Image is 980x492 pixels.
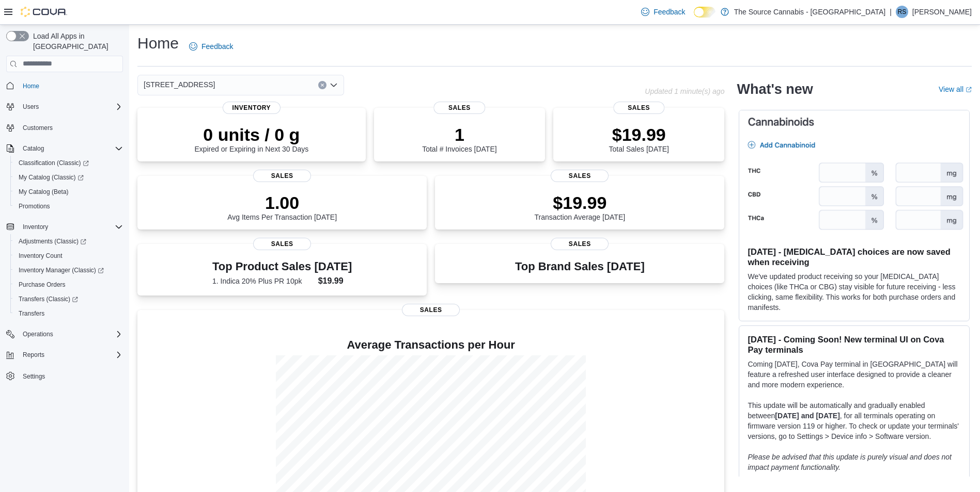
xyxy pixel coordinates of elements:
a: Adjustments (Classic) [10,234,127,249]
button: Promotions [10,199,127,214]
nav: Complex example [6,74,123,411]
span: Settings [19,369,123,382]
span: Inventory Manager (Classic) [19,266,104,274]
span: Customers [19,121,123,134]
span: Sales [253,238,311,250]
div: Transaction Average [DATE] [535,192,626,221]
span: Reports [23,351,44,359]
span: Users [19,101,123,113]
span: [STREET_ADDRESS] [144,78,215,91]
button: Users [2,100,127,114]
a: Classification (Classic) [10,156,127,170]
button: Settings [2,368,127,383]
a: Transfers [14,307,49,320]
p: 0 units / 0 g [194,124,308,145]
span: Home [23,82,39,90]
button: Transfers [10,306,127,321]
span: Purchase Orders [14,278,123,291]
a: Feedback [185,36,237,57]
a: My Catalog (Beta) [14,186,73,198]
span: Transfers (Classic) [19,295,78,303]
p: This update will be automatically and gradually enabled between , for all terminals operating on ... [748,400,961,441]
p: The Source Cannabis - [GEOGRAPHIC_DATA] [734,6,886,18]
em: Please be advised that this update is purely visual and does not impact payment functionality. [748,453,952,471]
span: Classification (Classic) [14,157,123,169]
button: Users [19,101,43,113]
h3: [DATE] - [MEDICAL_DATA] choices are now saved when receiving [748,247,961,267]
h2: What's new [737,81,813,97]
span: My Catalog (Classic) [14,171,123,184]
div: Total # Invoices [DATE] [422,124,496,153]
a: Promotions [14,200,54,212]
p: [PERSON_NAME] [912,6,972,18]
button: Operations [2,327,127,341]
a: Feedback [637,2,689,22]
p: Updated 1 minute(s) ago [645,87,724,95]
span: Operations [23,330,53,338]
div: Ryan Swayze [896,6,908,18]
a: Purchase Orders [14,278,70,291]
span: Inventory [223,102,281,114]
span: Promotions [19,202,50,210]
button: Customers [2,120,127,135]
button: Open list of options [330,81,338,89]
span: Inventory Count [14,250,123,262]
span: Inventory Count [19,252,63,260]
a: Home [19,80,43,92]
span: My Catalog (Beta) [14,186,123,198]
span: Transfers [19,309,44,318]
a: Classification (Classic) [14,157,93,169]
span: Customers [23,124,53,132]
span: Sales [253,170,311,182]
span: Users [23,103,39,111]
span: Transfers [14,307,123,320]
a: Inventory Manager (Classic) [14,264,108,276]
span: Reports [19,349,123,361]
span: Catalog [19,142,123,155]
p: 1.00 [227,192,337,213]
a: Inventory Manager (Classic) [10,263,127,277]
img: Cova [21,7,67,17]
span: Settings [23,372,45,381]
h4: Average Transactions per Hour [146,339,716,351]
p: Coming [DATE], Cova Pay terminal in [GEOGRAPHIC_DATA] will feature a refreshed user interface des... [748,359,961,390]
h3: Top Brand Sales [DATE] [515,260,645,273]
span: Operations [19,328,123,340]
button: Home [2,78,127,93]
a: Adjustments (Classic) [14,235,90,248]
span: RS [898,6,907,18]
span: Inventory [19,221,123,233]
button: Clear input [318,81,326,89]
button: Catalog [19,142,48,155]
h1: Home [137,33,179,54]
span: Feedback [654,7,685,17]
span: Feedback [201,41,233,52]
p: 1 [422,124,496,145]
p: We've updated product receiving so your [MEDICAL_DATA] choices (like THCa or CBG) stay visible fo... [748,271,961,313]
button: Catalog [2,141,127,156]
button: Inventory [2,220,127,234]
span: Sales [551,238,609,250]
a: Customers [19,122,57,134]
svg: External link [966,87,972,93]
div: Avg Items Per Transaction [DATE] [227,192,337,221]
h3: [DATE] - Coming Soon! New terminal UI on Cova Pay terminals [748,334,961,355]
p: $19.99 [535,192,626,213]
dt: 1. Indica 20% Plus PR 10pk [212,276,314,286]
a: Inventory Count [14,250,67,262]
button: Reports [2,348,127,362]
p: | [890,6,892,18]
a: Settings [19,370,49,383]
span: My Catalog (Classic) [19,173,84,182]
strong: [DATE] and [DATE] [775,412,839,420]
span: Home [19,79,123,92]
input: Dark Mode [694,7,715,18]
dd: $19.99 [318,275,352,287]
p: $19.99 [609,124,669,145]
span: Adjustments (Classic) [19,237,86,245]
button: Operations [19,328,57,340]
h3: Top Product Sales [DATE] [212,260,352,273]
span: My Catalog (Beta) [19,188,69,196]
button: Inventory Count [10,249,127,263]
